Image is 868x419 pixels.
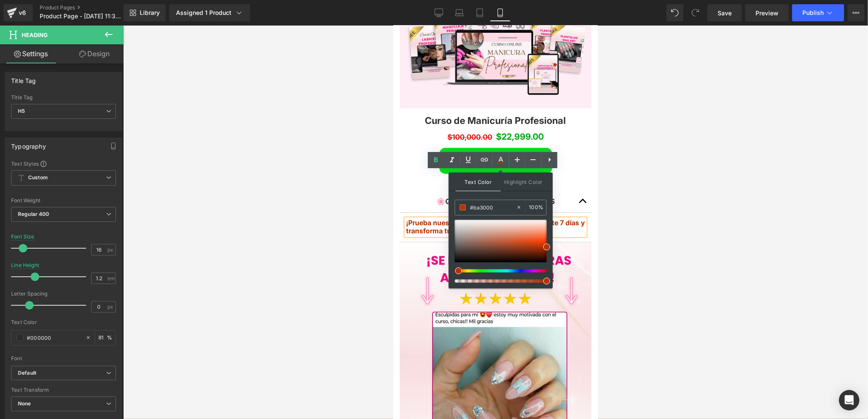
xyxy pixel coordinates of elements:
[11,262,39,268] div: Line Height
[3,4,33,21] a: v6
[18,211,49,217] b: Regular 400
[11,356,116,362] div: Font
[756,9,779,17] span: Preview
[176,9,243,17] div: Assigned 1 Product
[11,198,116,204] div: Font Weight
[18,400,31,407] b: None
[501,172,546,191] span: Highlight Color
[802,9,824,16] span: Publish
[107,276,115,281] span: em
[32,89,173,100] a: Curso de Manicuría Profesional
[63,44,125,63] a: Design
[124,4,166,21] a: New Library
[11,160,116,167] div: Text Styles
[11,138,46,150] div: Typography
[470,203,516,212] input: Color
[11,72,36,84] div: Title Tag
[11,319,116,325] div: Text Color
[140,9,160,17] span: Library
[11,234,35,240] div: Font Size
[429,4,449,21] a: Desktop
[848,4,865,21] button: More
[745,4,789,21] a: Preview
[792,4,844,21] button: Publish
[95,330,115,345] div: %
[526,200,546,215] div: %
[28,174,48,181] b: Custom
[839,390,859,410] div: Open Intercom Messenger
[107,247,115,253] span: px
[11,95,116,100] div: Title Tag
[11,387,116,393] div: Text Transform
[449,4,470,21] a: Laptop
[456,172,501,191] span: Text Color
[23,172,181,180] div: 🌸
[13,193,192,209] b: ¡Prueba nuestra formación sin riesgos durante 7 días y transforma tu camino en la belleza!
[27,333,81,342] input: Color
[17,7,28,18] div: v6
[56,130,149,139] span: QUIERO MI PACK AHORA
[52,172,161,180] strong: Garantía de Confianza – 7 DÍAS
[22,32,48,38] span: Heading
[40,13,121,20] span: Product Page - [DATE] 11:38:37
[54,107,99,116] span: $100,000.00
[666,4,683,21] button: Undo
[18,370,36,377] i: Default
[40,4,138,11] a: Product Pages
[107,304,115,310] span: px
[103,104,150,118] span: $22,999.00
[11,291,116,297] div: Letter Spacing
[718,9,732,17] span: Save
[490,4,510,21] a: Mobile
[470,4,490,21] a: Tablet
[687,4,704,21] button: Redo
[18,108,25,114] b: H5
[46,122,159,148] button: QUIERO MI PACK AHORA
